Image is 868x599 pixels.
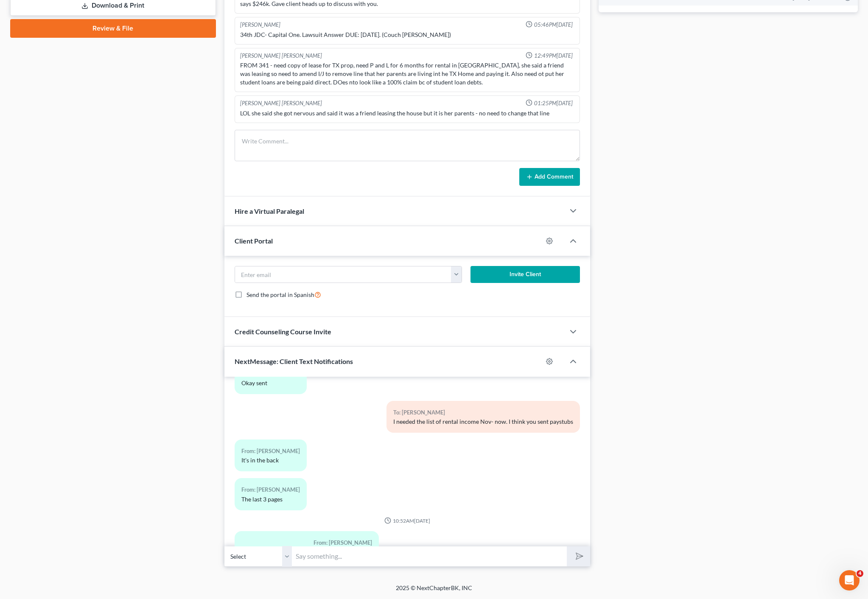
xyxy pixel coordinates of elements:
span: Credit Counseling Course Invite [235,327,331,336]
div: To: [PERSON_NAME] [393,408,573,417]
div: It's in the back [241,456,300,465]
span: Send the portal in Spanish [246,291,314,298]
div: LOL she said she got nervous and said it was a friend leasing the house but it is her parents - n... [240,109,575,118]
input: Enter email [235,266,452,283]
span: 05:46PM[DATE] [534,21,573,29]
div: Okay sent [241,379,300,387]
div: FROM 341 - need copy of lease for TX prop, need P and L for 6 months for rental in [GEOGRAPHIC_DA... [240,61,575,87]
div: From: [PERSON_NAME] [241,446,300,456]
span: 12:49PM[DATE] [534,52,573,60]
div: [PERSON_NAME] [PERSON_NAME] [240,99,322,107]
input: Say something... [292,546,567,567]
button: Add Comment [519,168,580,186]
span: 4 [857,570,863,577]
div: From: [PERSON_NAME] [241,538,372,548]
span: NextMessage: Client Text Notifications [235,357,353,365]
div: I needed the list of rental income Nov- now. I think you sent paystubs [393,417,573,426]
span: 01:25PM[DATE] [534,99,573,107]
span: Hire a Virtual Paralegal [235,207,304,215]
div: 2025 © NextChapterBK, INC [192,584,676,599]
div: 34th JDC- Capital One. Lawsuit Answer DUE: [DATE]. (Couch [PERSON_NAME]) [240,31,575,39]
div: 10:52AM[DATE] [235,517,580,524]
div: [PERSON_NAME] [240,21,280,29]
div: [PERSON_NAME] [PERSON_NAME] [240,52,322,60]
a: Review & File [10,19,216,38]
span: Client Portal [235,237,273,245]
div: The last 3 pages [241,495,300,504]
div: From: [PERSON_NAME] [241,485,300,495]
button: Invite Client [470,266,580,283]
iframe: Intercom live chat [839,570,860,591]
